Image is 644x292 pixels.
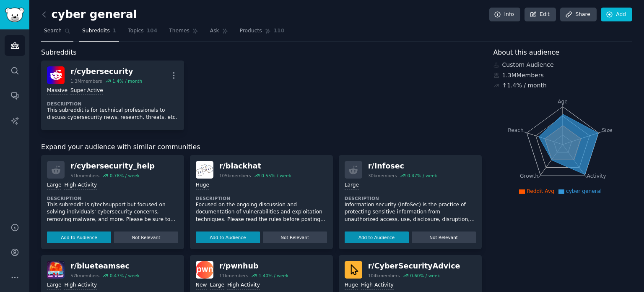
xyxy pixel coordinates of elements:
[196,161,213,179] img: blackhat
[368,273,400,279] div: 104k members
[79,24,119,42] a: Subreddits1
[196,201,327,224] p: Focused on the ongoing discussion and documentation of vulnerabilities and exploitation technique...
[219,161,291,171] div: r/ blackhat
[47,101,178,107] dt: Description
[520,173,538,179] tspan: Growth
[70,273,99,279] div: 57k members
[47,87,68,95] div: Massive
[602,127,612,133] tspan: Size
[345,261,362,279] img: CyberSecurityAdvice
[41,47,77,58] span: Subreddits
[110,173,140,179] div: 0.78 % / week
[47,261,65,279] img: blueteamsec
[412,231,476,243] button: Not Relevant
[47,231,111,243] button: Add to Audience
[502,81,547,90] div: ↑ 1.4 % / month
[47,195,178,201] dt: Description
[70,261,140,271] div: r/ blueteamsec
[361,281,394,289] div: High Activity
[114,231,178,243] button: Not Relevant
[527,188,554,194] span: Reddit Avg
[219,173,251,179] div: 105k members
[207,24,231,42] a: Ask
[44,27,62,35] span: Search
[196,281,207,289] div: New
[240,27,262,35] span: Products
[196,261,213,279] img: pwnhub
[113,27,117,35] span: 1
[219,273,248,279] div: 11k members
[237,24,287,42] a: Products110
[587,173,606,179] tspan: Activity
[345,195,476,201] dt: Description
[345,231,409,243] button: Add to Audience
[112,78,142,84] div: 1.4 % / month
[70,173,99,179] div: 51k members
[196,231,260,243] button: Add to Audience
[566,188,602,194] span: cyber general
[70,161,155,171] div: r/ cybersecurity_help
[219,261,288,271] div: r/ pwnhub
[210,281,224,289] div: Large
[47,182,61,189] div: Large
[196,195,327,201] dt: Description
[261,173,291,179] div: 0.55 % / week
[41,24,73,42] a: Search
[64,182,97,189] div: High Activity
[410,273,440,279] div: 0.60 % / week
[47,66,65,84] img: cybersecurity
[345,281,358,289] div: Huge
[368,173,397,179] div: 30k members
[493,61,633,69] div: Custom Audience
[259,273,288,279] div: 1.40 % / week
[493,47,559,58] span: About this audience
[227,281,260,289] div: High Activity
[125,24,160,42] a: Topics104
[560,8,596,22] a: Share
[489,8,520,22] a: Info
[601,8,632,22] a: Add
[525,8,556,22] a: Edit
[558,99,568,105] tspan: Age
[41,142,200,153] span: Expand your audience with similar communities
[263,231,327,243] button: Not Relevant
[47,107,178,121] p: This subreddit is for technical professionals to discuss cybersecurity news, research, threats, etc.
[493,71,633,80] div: 1.3M Members
[210,27,219,35] span: Ask
[368,161,437,171] div: r/ Infosec
[345,182,359,189] div: Large
[47,281,61,289] div: Large
[147,27,158,35] span: 104
[41,61,184,130] a: cybersecurityr/cybersecurity1.3Mmembers1.4% / monthMassiveSuper ActiveDescriptionThis subreddit i...
[508,127,524,133] tspan: Reach
[196,182,209,189] div: Huge
[47,201,178,224] p: This subreddit is r/techsupport but focused on solving individuals' cybersecurity concerns, remov...
[64,281,97,289] div: High Activity
[274,27,285,35] span: 110
[128,27,143,35] span: Topics
[82,27,110,35] span: Subreddits
[70,78,102,84] div: 1.3M members
[110,273,140,279] div: 0.47 % / week
[5,8,24,22] img: GummySearch logo
[70,87,103,95] div: Super Active
[345,201,476,224] p: Information security (InfoSec) is the practice of protecting sensitive information from unauthori...
[407,173,437,179] div: 0.47 % / week
[368,261,460,271] div: r/ CyberSecurityAdvice
[41,8,137,21] h2: cyber general
[166,24,201,42] a: Themes
[169,27,190,35] span: Themes
[70,66,142,77] div: r/ cybersecurity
